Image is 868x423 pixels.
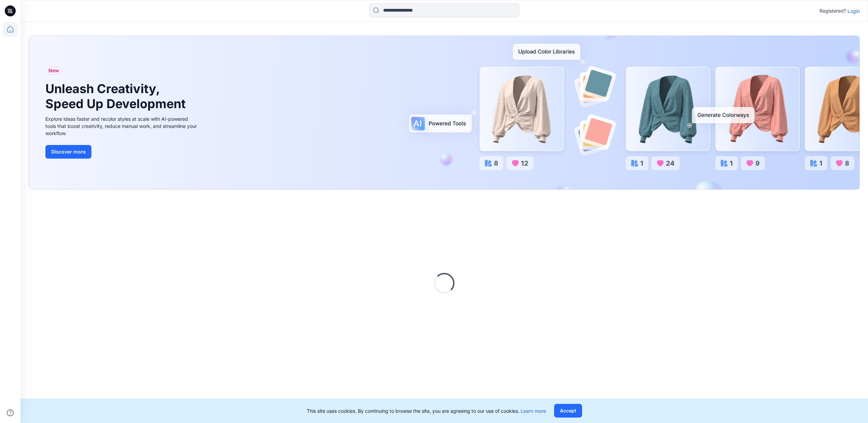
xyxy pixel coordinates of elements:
[554,404,582,418] button: Accept
[45,145,91,159] button: Discover more
[48,67,59,75] span: New
[820,7,846,15] p: Registered?
[521,408,546,414] a: Learn more
[45,145,199,159] a: Discover more
[45,115,199,137] div: Explore ideas faster and recolor styles at scale with AI-powered tools that boost creativity, red...
[307,407,546,414] p: This site uses cookies. By continuing to browse the site, you are agreeing to our use of cookies.
[45,82,189,111] h1: Unleash Creativity, Speed Up Development
[848,8,860,15] p: Login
